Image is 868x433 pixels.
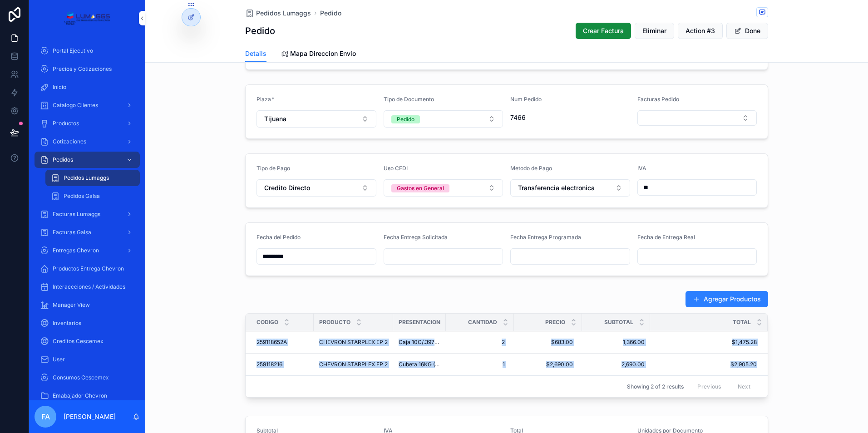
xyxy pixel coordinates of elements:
[35,206,140,222] a: Facturas Lumaggs
[256,234,301,241] span: Fecha del Pedido
[53,138,86,145] span: Cotizaciones
[399,319,440,326] span: Presentacion
[650,339,757,346] a: $1,475.28
[256,165,290,172] span: Tipo de Pago
[384,234,448,241] span: Fecha Entrega Solicitada
[53,156,73,163] span: Pedidos
[53,356,65,363] span: User
[35,43,140,59] a: Portal Ejecutivo
[35,261,140,277] a: Productos Entrega Chevron
[523,339,573,346] span: $683.00
[53,247,99,254] span: Entregas Chevron
[320,9,341,18] span: Pedido
[523,361,573,368] span: $2,690.00
[35,315,140,331] a: Inventarios
[290,49,356,58] span: Mapa Direccion Envio
[53,84,66,91] span: Inicio
[53,338,104,345] span: Creditos Cescemex
[35,115,140,132] a: Productos
[583,26,624,35] span: Crear Factura
[53,301,90,309] span: Manager View
[455,361,505,368] span: 1
[281,45,356,64] a: Mapa Direccion Envio
[53,47,93,54] span: Portal Ejecutivo
[35,152,140,168] a: Pedidos
[53,374,109,381] span: Consumos Cescemex
[468,319,497,326] span: Cantidad
[53,265,124,272] span: Productos Entrega Chevron
[29,36,145,400] div: scrollable content
[510,96,542,103] span: Num Pedido
[256,319,278,326] span: Codigo
[35,61,140,77] a: Precios y Cotizaciones
[256,361,282,368] span: 259118216
[53,320,81,327] span: Inventarios
[384,165,408,172] span: Uso CFDI
[604,319,633,326] span: Subtotal
[637,96,679,103] span: Facturas Pedido
[35,79,140,95] a: Inicio
[245,49,266,58] span: Details
[53,120,79,127] span: Productos
[256,9,311,18] span: Pedidos Lumaggs
[686,26,715,35] span: Action #3
[399,361,440,368] a: Cubeta 16KG (35LB)
[256,96,271,103] span: Plaza
[384,110,503,128] button: Select Button
[384,179,503,197] button: Select Button
[35,133,140,150] a: Cotizaciones
[35,388,140,404] a: Emabajador Chevron
[319,339,388,346] a: CHEVRON STARPLEX EP 2
[637,110,757,126] button: Select Button
[397,115,414,123] div: Pedido
[35,333,140,349] a: Creditos Cescemex
[35,351,140,368] a: User
[35,369,140,386] a: Consumos Cescemex
[245,9,311,18] a: Pedidos Lumaggs
[519,357,577,372] a: $2,690.00
[637,165,646,172] span: IVA
[519,335,577,349] a: $683.00
[726,23,768,39] button: Done
[399,339,440,346] span: Caja 10C/.397KG (14OZ)
[35,242,140,259] a: Entregas Chevron
[384,96,434,103] span: Tipo de Documento
[455,339,505,346] span: 2
[53,211,100,218] span: Facturas Lumaggs
[245,25,275,37] h1: Pedido
[510,179,630,197] button: Select Button
[53,65,112,73] span: Precios y Cotizaciones
[587,361,645,368] a: 2,690.00
[53,392,107,399] span: Emabajador Chevron
[45,170,140,186] a: Pedidos Lumaggs
[35,224,140,241] a: Facturas Galsa
[510,113,630,122] span: 7466
[576,23,631,39] button: Crear Factura
[451,335,508,349] a: 2
[53,229,91,236] span: Facturas Galsa
[686,291,768,307] button: Agregar Productos
[587,339,645,346] span: 1,366.00
[635,23,674,39] button: Eliminar
[256,179,376,197] button: Select Button
[64,412,116,421] p: [PERSON_NAME]
[733,319,751,326] span: Total
[264,114,286,123] span: Tijuana
[245,45,266,63] a: Details
[256,361,308,368] a: 259118216
[545,319,565,326] span: Precio
[35,297,140,313] a: Manager View
[256,339,308,346] a: 259118652A
[637,234,695,241] span: Fecha de Entrega Real
[35,279,140,295] a: Interaccciones / Actividades
[650,361,757,368] a: $2,905.20
[319,361,388,368] a: CHEVRON STARPLEX EP 2
[53,283,125,290] span: Interaccciones / Actividades
[678,23,723,39] button: Action #3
